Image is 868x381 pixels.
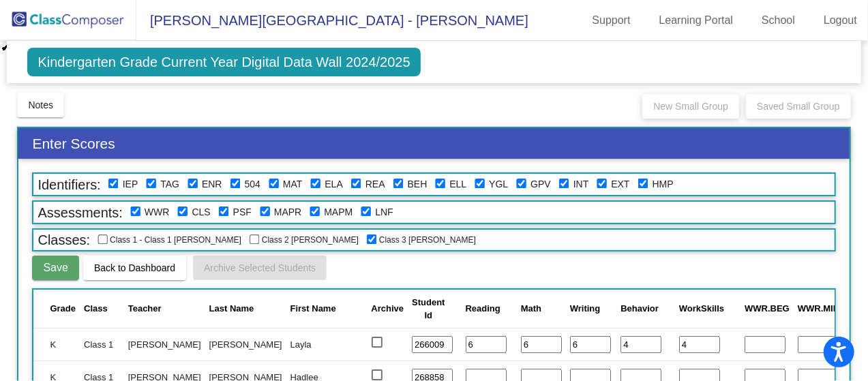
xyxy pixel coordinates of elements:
label: NWEA Math [324,205,353,219]
label: READ Plan [365,177,385,192]
label: MTSS Reading [325,177,342,192]
label: MTSS Math [283,177,303,192]
label: DIBELS PSF [233,205,252,219]
div: Reading [466,302,513,316]
button: Back to Dashboard [83,256,186,280]
div: Class [84,302,120,316]
a: Support [582,10,642,31]
div: First Name [290,302,336,316]
span: Class 3 [PERSON_NAME] [367,235,476,245]
td: Class 1 [80,328,124,361]
div: First Name [290,302,363,316]
div: Writing [570,302,601,316]
span: Class 1 - Class 1 [PERSON_NAME] [98,235,241,245]
a: School [751,10,806,31]
span: Archive [372,303,404,314]
span: Back to Dashboard [94,262,175,273]
td: [PERSON_NAME] [124,328,205,361]
div: Class [84,302,108,316]
button: Notes [17,93,64,117]
span: Class 2 [PERSON_NAME] [250,235,359,245]
div: Last Name [209,302,254,316]
a: Learning Portal [648,10,745,31]
div: Teacher [128,302,201,316]
span: Assessments: [33,203,126,222]
div: Student Id [412,296,457,322]
span: Save [43,262,68,273]
label: NWEA Reading [274,205,301,219]
span: Notes [28,100,53,110]
label: Young for grade level [489,177,508,192]
span: Identifiers: [33,175,104,194]
div: Writing [570,302,613,316]
span: Classes: [33,230,94,249]
label: Extrovert [611,177,629,192]
label: MTSS Behavior/Behavior Concerns [408,177,428,192]
span: [PERSON_NAME][GEOGRAPHIC_DATA] - [PERSON_NAME] [136,10,528,31]
span: Kindergarten Grade Current Year Digital Data Wall 2024/2025 [27,48,420,76]
label: Enrichment Group [202,177,222,192]
div: Behavior [620,302,671,316]
div: Reading [466,302,500,316]
label: DIBELS CLS [192,205,210,219]
th: Grade [33,290,80,328]
button: Archive Selected Students [193,256,327,280]
div: Math [521,302,541,316]
td: K [33,328,80,361]
div: Math [521,302,562,316]
label: Individualized Education Plan [123,177,138,192]
label: Letter Naming Fluency [375,205,393,219]
a: Logout [813,10,868,31]
td: Layla [286,328,368,361]
label: Good Parent Volunteer [530,177,551,192]
td: [PERSON_NAME] [205,328,286,361]
div: WorkSkills [679,302,724,316]
label: High Maintenance Parent [653,177,674,192]
label: Introvert [573,177,589,192]
div: Teacher [128,302,162,316]
label: DIBELS WWR [145,205,170,219]
label: English Language Learner [449,177,466,192]
label: TAG Identified [160,177,179,192]
div: WorkSkills [679,302,736,316]
div: Student Id [412,296,445,322]
h3: Enter Scores [18,128,849,159]
span: WWR.BEG [745,303,790,314]
div: Last Name [209,302,282,316]
label: 504 Plan [245,177,260,192]
span: WWR.MID [798,303,839,314]
div: Behavior [620,302,659,316]
button: Save [32,256,78,280]
span: Archive Selected Students [204,262,316,273]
